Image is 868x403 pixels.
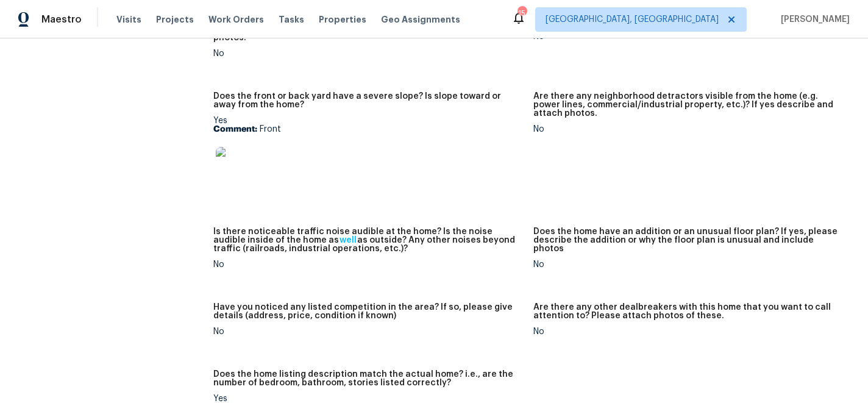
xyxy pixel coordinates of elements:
[279,15,304,24] span: Tasks
[533,260,844,269] div: No
[213,227,524,253] h5: Is there noticeable traffic noise audible at the home? Is the noise audible inside of the home as...
[213,92,524,109] h5: Does the front or back yard have a severe slope? Is slope toward or away from the home?
[776,13,850,26] span: [PERSON_NAME]
[381,13,460,26] span: Geo Assignments
[533,227,844,253] h5: Does the home have an addition or an unusual floor plan? If yes, please describe the addition or ...
[116,13,141,26] span: Visits
[213,394,524,403] div: Yes
[213,125,524,134] p: Front
[213,49,524,58] div: No
[213,260,524,269] div: No
[533,125,844,134] div: No
[213,370,524,387] h5: Does the home listing description match the actual home? i.e., are the number of bedroom, bathroo...
[533,303,844,320] h5: Are there any other dealbreakers with this home that you want to call attention to? Please attach...
[546,13,719,26] span: [GEOGRAPHIC_DATA], [GEOGRAPHIC_DATA]
[208,13,264,26] span: Work Orders
[213,116,524,193] div: Yes
[213,327,524,336] div: No
[41,13,82,26] span: Maestro
[518,7,526,20] div: 15
[533,92,844,118] h5: Are there any neighborhood detractors visible from the home (e.g. power lines, commercial/industr...
[533,327,844,336] div: No
[156,13,194,26] span: Projects
[339,235,357,245] em: well
[213,303,524,320] h5: Have you noticed any listed competition in the area? If so, please give details (address, price, ...
[213,125,257,134] b: Comment:
[319,13,366,26] span: Properties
